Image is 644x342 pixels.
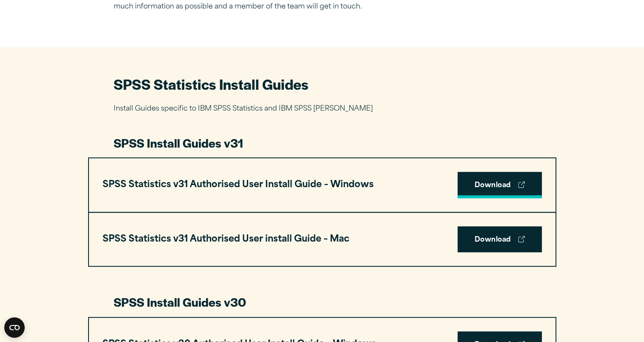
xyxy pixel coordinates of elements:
h3: SPSS Install Guides v31 [114,135,531,151]
button: Open CMP widget [4,317,25,338]
a: Download [458,226,542,253]
h3: SPSS Statistics v31 Authorised User Install Guide – Windows [103,177,374,193]
h3: SPSS Statistics v31 Authorised User install Guide – Mac [103,231,349,248]
p: Install Guides specific to IBM SPSS Statistics and IBM SPSS [PERSON_NAME] [114,103,531,115]
h2: SPSS Statistics Install Guides [114,74,531,94]
a: Download [458,172,542,198]
h3: SPSS Install Guides v30 [114,294,531,310]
